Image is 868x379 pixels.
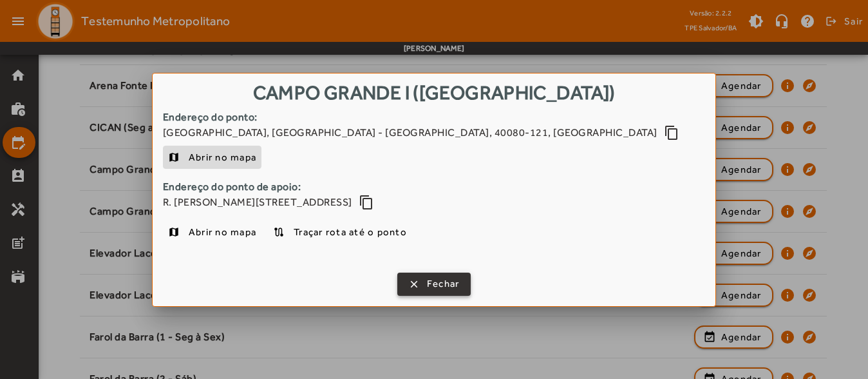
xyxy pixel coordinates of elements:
[163,195,352,210] span: R. [PERSON_NAME][STREET_ADDRESS]
[163,220,261,244] a: Abrir no mapa
[163,179,705,195] strong: Endereço do ponto de apoio:
[163,146,261,169] a: Abrir no mapa
[268,220,412,244] a: Traçar rota até o ponto
[397,273,471,296] button: Fechar
[153,73,715,109] h1: Campo Grande I ([GEOGRAPHIC_DATA])
[427,277,460,291] span: Fechar
[294,224,407,240] span: Traçar rota até o ponto
[163,125,657,141] span: [GEOGRAPHIC_DATA], [GEOGRAPHIC_DATA] - [GEOGRAPHIC_DATA], 40080-121, [GEOGRAPHIC_DATA]
[189,224,256,240] span: Abrir no mapa
[163,110,705,125] strong: Endereço do ponto:
[189,150,256,165] span: Abrir no mapa
[359,195,374,210] mat-icon: content_copy
[664,125,679,141] mat-icon: content_copy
